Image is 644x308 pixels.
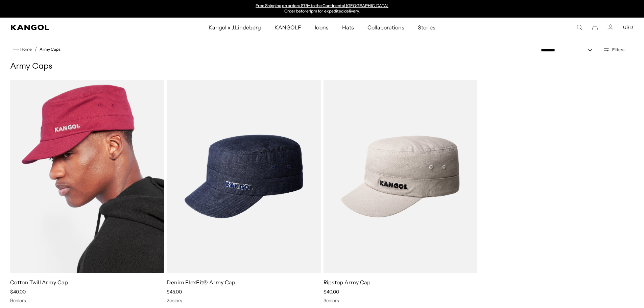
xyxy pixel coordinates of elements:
img: Cotton Twill Army Cap [10,80,164,273]
div: 9 colors [10,298,164,304]
a: Army Caps [40,47,61,52]
span: Home [19,47,32,52]
div: 2 of 2 [253,3,392,14]
span: $45.00 [167,289,182,295]
span: Collaborations [367,18,404,37]
select: Sort by: Featured [538,47,599,54]
a: Ripstop Army Cap [324,279,371,286]
img: Denim FlexFit® Army Cap [167,80,320,273]
span: $40.00 [324,289,339,295]
a: Kangol x J.Lindeberg [202,18,268,37]
h1: Army Caps [10,62,634,72]
button: Open filters [599,47,628,53]
button: USD [623,24,633,30]
a: Denim FlexFit® Army Cap [167,279,235,286]
span: Filters [612,47,624,52]
p: Order before 1pm for expedited delivery. [256,9,388,14]
li: / [32,45,37,53]
div: 3 colors [324,298,477,304]
a: Account [607,24,614,30]
a: Kangol [11,25,138,30]
a: Icons [308,18,335,37]
a: Hats [335,18,361,37]
span: $40.00 [10,289,26,295]
span: Kangol x J.Lindeberg [209,18,261,37]
slideshow-component: Announcement bar [253,3,392,14]
a: Stories [411,18,442,37]
span: Stories [418,18,435,37]
a: Home [13,46,32,52]
div: Announcement [253,3,392,14]
a: Collaborations [361,18,411,37]
span: Hats [342,18,354,37]
a: Free Shipping on orders $79+ to the Continental [GEOGRAPHIC_DATA] [256,3,388,8]
img: Ripstop Army Cap [324,80,477,273]
span: Icons [315,18,328,37]
button: Cart [592,24,598,30]
div: 2 colors [167,298,320,304]
a: Cotton Twill Army Cap [10,279,68,286]
span: KANGOLF [275,18,301,37]
summary: Search here [576,24,582,30]
a: KANGOLF [268,18,308,37]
